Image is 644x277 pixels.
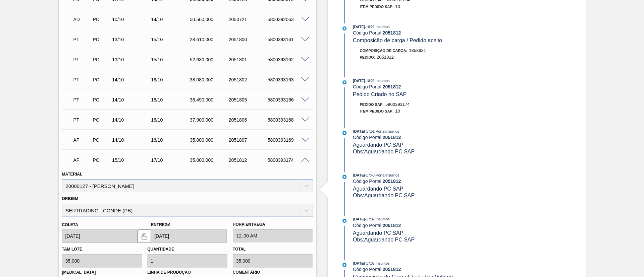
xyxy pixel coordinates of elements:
[91,77,111,82] div: Pedido de Compra
[188,117,232,123] div: 37.900,000
[110,17,154,22] div: 10/10/2025
[227,17,271,22] div: 2050721
[227,117,271,123] div: 2051806
[353,217,365,221] span: [DATE]
[140,232,148,240] img: locked
[72,153,92,167] div: Aguardando Faturamento
[353,267,512,272] div: Código Portal:
[383,135,401,140] strong: 2051812
[266,117,310,123] div: 5800393168
[365,217,375,221] span: - 17:37
[385,102,410,107] span: 5800393174
[375,217,390,221] span: : Insumos
[353,142,403,148] span: Aguardando PC SAP
[342,131,346,135] img: atual
[227,97,271,102] div: 2051805
[353,230,403,236] span: Aguardando PC SAP
[62,229,138,243] input: dd/mm/yyyy
[73,117,90,123] p: PT
[72,133,92,147] div: Aguardando Faturamento
[360,55,375,59] span: Pedido :
[375,129,399,133] span: : PortalInsumos
[91,157,111,163] div: Pedido de Compra
[383,84,401,89] strong: 2051812
[375,79,390,83] span: : Insumos
[151,229,227,243] input: dd/mm/yyyy
[62,172,83,177] label: Material
[149,57,193,62] div: 15/10/2025
[91,117,111,123] div: Pedido de Compra
[147,247,174,252] label: Quantidade
[360,5,394,9] span: Item pedido SAP:
[149,77,193,82] div: 16/10/2025
[353,30,512,36] div: Código Portal:
[266,157,310,163] div: 5800393174
[377,55,394,60] span: 2051812
[360,102,384,107] span: Pedido SAP:
[91,97,111,102] div: Pedido de Compra
[342,263,346,267] img: atual
[266,57,310,62] div: 5800393162
[188,57,232,62] div: 52.630,000
[365,174,375,177] span: - 17:40
[353,91,407,97] span: Pedido Criado no SAP
[149,157,193,163] div: 17/10/2025
[110,137,154,143] div: 14/10/2025
[375,25,390,29] span: : Insumos
[353,223,512,228] div: Código Portal:
[383,30,401,36] strong: 2051812
[266,77,310,82] div: 5800393163
[365,79,375,83] span: - 18:21
[110,77,154,82] div: 14/10/2025
[409,48,426,53] span: 1858631
[353,38,442,43] span: Composicão de carga / Pedido aceito
[151,222,171,227] label: Entrega
[91,57,111,62] div: Pedido de Compra
[353,173,365,177] span: [DATE]
[91,17,111,22] div: Pedido de Compra
[149,117,193,123] div: 16/10/2025
[353,179,512,184] div: Código Portal:
[266,17,310,22] div: 5800392063
[188,37,232,42] div: 28.610,000
[110,117,154,123] div: 14/10/2025
[353,186,403,192] span: Aguardando PC SAP
[110,57,154,62] div: 13/10/2025
[266,37,310,42] div: 5800393161
[72,113,92,127] div: Pedido em Trânsito
[375,173,399,177] span: : PortalInsumos
[73,157,90,163] p: AF
[365,25,375,29] span: - 18:21
[149,137,193,143] div: 16/10/2025
[227,137,271,143] div: 2051807
[353,261,365,265] span: [DATE]
[73,37,90,42] p: PT
[138,229,151,243] button: locked
[188,157,232,163] div: 35.000,000
[353,237,415,243] span: Obs: Aguardando PC SAP
[360,109,394,113] span: Item pedido SAP:
[365,262,375,265] span: - 17:37
[233,220,313,229] label: Hora Entrega
[73,17,90,22] p: AD
[188,77,232,82] div: 38.080,000
[110,157,154,163] div: 15/10/2025
[110,37,154,42] div: 13/10/2025
[353,149,415,154] span: Obs: Aguardando PC SAP
[73,97,90,102] p: PT
[149,17,193,22] div: 14/10/2025
[266,137,310,143] div: 5800393169
[353,129,365,133] span: [DATE]
[72,92,92,107] div: Pedido em Trânsito
[375,261,390,265] span: : Insumos
[353,79,365,83] span: [DATE]
[91,37,111,42] div: Pedido de Compra
[73,57,90,62] p: PT
[62,196,78,201] label: Origem
[149,37,193,42] div: 15/10/2025
[383,223,401,228] strong: 2051812
[353,135,512,140] div: Código Portal:
[62,222,78,227] label: Coleta
[266,97,310,102] div: 5800393166
[353,84,512,89] div: Código Portal:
